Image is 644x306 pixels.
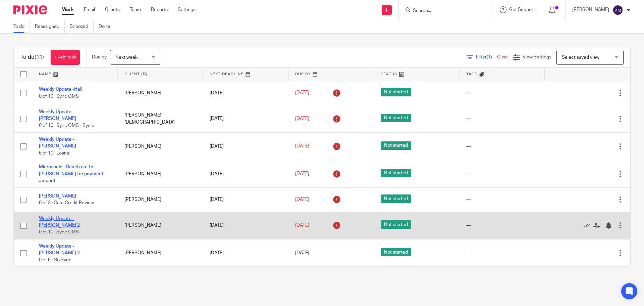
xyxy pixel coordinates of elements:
[39,194,76,199] a: [PERSON_NAME]
[118,188,203,212] td: [PERSON_NAME]
[39,110,76,121] a: Weekly Update - [PERSON_NAME]
[381,114,411,122] span: Not started
[39,137,76,148] a: Weekly Update - [PERSON_NAME]
[20,54,44,61] h1: To do
[203,188,288,212] td: [DATE]
[381,88,411,96] span: Not started
[105,6,120,13] a: Clients
[39,258,71,262] span: 0 of 9 · No Sync
[62,6,74,13] a: Work
[203,239,288,267] td: [DATE]
[92,54,107,60] p: Due by
[466,250,538,256] div: ---
[35,54,44,60] span: (11)
[466,171,538,177] div: ---
[466,196,538,203] div: ---
[118,133,203,160] td: [PERSON_NAME]
[118,160,203,188] td: [PERSON_NAME]
[466,115,538,122] div: ---
[13,20,30,33] a: To do
[203,133,288,160] td: [DATE]
[39,94,79,99] span: 0 of 10 · Sync OMS
[203,212,288,239] td: [DATE]
[84,6,95,13] a: Email
[295,91,309,95] span: [DATE]
[13,5,47,14] img: Pixie
[487,55,492,59] span: (1)
[118,105,203,132] td: [PERSON_NAME][DEMOGRAPHIC_DATA]
[203,81,288,105] td: [DATE]
[476,55,497,59] span: Filter
[203,160,288,188] td: [DATE]
[523,55,551,59] span: View Settings
[70,20,94,33] a: Snoozed
[51,50,80,65] a: + Add task
[466,72,478,76] span: Tags
[118,212,203,239] td: [PERSON_NAME]
[39,123,94,128] span: 0 of 10 · Sync OMS - Sycle
[562,55,599,60] span: Select saved view
[295,223,309,228] span: [DATE]
[466,143,538,150] div: ---
[381,194,411,203] span: Not started
[39,165,103,183] a: Microsonic - Reach out to [PERSON_NAME] for payment amount
[39,87,82,92] a: Weekly Update -Hall
[118,81,203,105] td: [PERSON_NAME]
[39,201,94,206] span: 0 of 3 · Care Credit Review
[99,20,115,33] a: Done
[39,216,80,228] a: Weekly Update - [PERSON_NAME] 2
[295,116,309,121] span: [DATE]
[151,6,168,13] a: Reports
[381,169,411,177] span: Not started
[35,20,65,33] a: Reassigned
[39,230,79,235] span: 0 of 10 · Sync OMS
[497,55,508,59] a: Clear
[583,222,593,229] a: Mark as done
[39,244,80,255] a: Weekly Update - [PERSON_NAME] 2
[466,90,538,96] div: ---
[295,251,309,255] span: [DATE]
[612,5,623,15] img: svg%3E
[295,172,309,176] span: [DATE]
[572,6,609,13] p: [PERSON_NAME]
[295,144,309,149] span: [DATE]
[118,239,203,267] td: [PERSON_NAME]
[178,6,196,13] a: Settings
[203,105,288,132] td: [DATE]
[412,8,473,14] input: Search
[381,141,411,150] span: Not started
[381,248,411,256] span: Not started
[381,220,411,229] span: Not started
[115,55,138,60] span: Next week
[130,6,141,13] a: Team
[509,7,535,12] span: Get Support
[466,222,538,229] div: ---
[295,197,309,202] span: [DATE]
[39,151,69,156] span: 6 of 10 · Loans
